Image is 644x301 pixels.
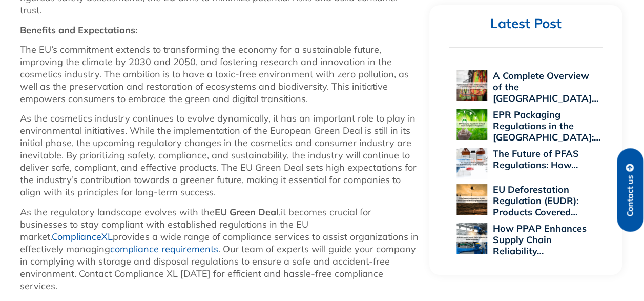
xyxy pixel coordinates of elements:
p: As the cosmetics industry continues to evolve dynamically, it has an important role to play in en... [20,112,420,198]
h2: Latest Post [449,15,603,32]
a: compliance requirements [110,243,218,255]
a: EPR Packaging Regulations in the [GEOGRAPHIC_DATA]:… [492,109,600,143]
img: A Complete Overview of the EU Personal Protective Equipment Regulation 2016/425 [456,70,487,101]
a: ComplianceXL [52,231,113,243]
strong: Benefits and Expectations: [20,24,137,36]
img: EU Deforestation Regulation (EUDR): Products Covered and Compliance Essentials [456,184,487,215]
strong: EU Green Deal [215,206,279,218]
img: The Future of PFAS Regulations: How 2025 Will Reshape Global Supply Chains [456,148,487,179]
p: As the regulatory landscape evolves with the ,it becomes crucial for businesses to stay compliant... [20,206,420,292]
img: How PPAP Enhances Supply Chain Reliability Across Global Industries [456,223,487,254]
img: EPR Packaging Regulations in the US: A 2025 Compliance Perspective [456,109,487,140]
a: A Complete Overview of the [GEOGRAPHIC_DATA]… [492,70,598,104]
p: The EU’s commitment extends to transforming the economy for a sustainable future, improving the c... [20,44,420,105]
